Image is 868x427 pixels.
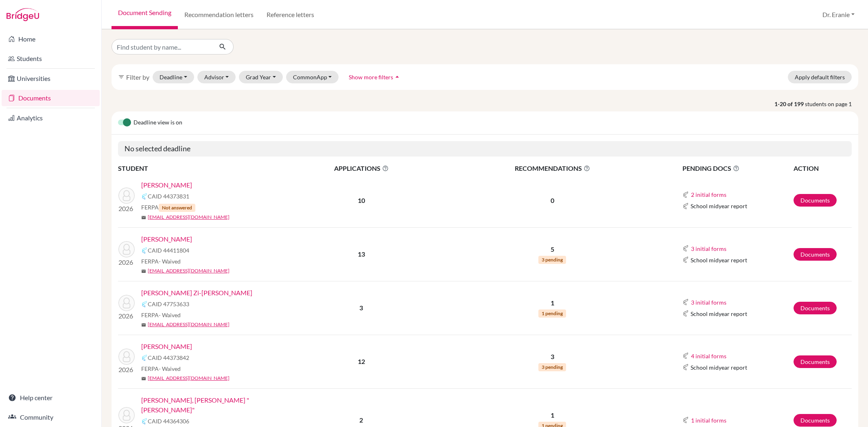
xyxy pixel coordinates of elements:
p: 2026 [118,257,135,267]
h5: No selected deadline [118,141,852,157]
button: 4 initial forms [691,351,727,361]
img: Common App logo [682,310,689,317]
span: - Waived [159,312,181,318]
a: Documents [794,414,837,427]
img: Common App logo [682,417,689,423]
img: Common App logo [682,299,689,305]
span: - Waived [159,258,181,265]
span: mail [141,269,146,274]
span: School midyear report [691,256,747,264]
span: - Waived [159,365,181,372]
button: 3 initial forms [691,298,727,307]
p: 2026 [118,365,135,375]
a: Universities [2,70,100,87]
th: ACTION [793,163,852,174]
span: RECOMMENDATIONS [442,163,662,173]
button: Grad Year [239,71,283,83]
img: Common App logo [682,257,689,263]
b: 10 [358,196,365,204]
th: STUDENT [118,163,281,174]
strong: 1-20 of 199 [774,100,805,108]
a: [PERSON_NAME] [141,180,192,190]
p: 2026 [118,204,135,213]
span: 1 pending [538,309,566,318]
span: CAID 47753633 [148,300,189,308]
span: APPLICATIONS [281,163,441,173]
img: Common App logo [682,364,689,370]
a: Community [2,409,100,425]
span: Show more filters [349,74,393,81]
a: [EMAIL_ADDRESS][DOMAIN_NAME] [148,267,230,274]
button: Show more filtersarrow_drop_up [342,71,408,83]
span: FERPA [141,311,181,319]
img: Bridge-U [7,8,39,21]
a: [EMAIL_ADDRESS][DOMAIN_NAME] [148,213,230,221]
a: Students [2,50,100,67]
img: Common App logo [141,193,148,200]
img: Common App logo [141,301,148,307]
img: Chen, Adrienne Wen-An [118,349,135,365]
button: 2 initial forms [691,190,727,199]
img: Lin, Li Yu "Emily" [118,407,135,423]
b: 12 [358,357,365,365]
span: CAID 44411804 [148,246,189,255]
span: FERPA [141,364,181,373]
span: FERPA [141,203,195,212]
b: 3 [359,304,363,312]
button: CommonApp [286,71,339,83]
a: Analytics [2,110,100,126]
img: Common App logo [682,353,689,359]
a: Documents [2,90,100,106]
p: 1 [442,410,662,420]
img: Chen, Oliver [118,187,135,204]
i: arrow_drop_up [393,73,401,81]
span: CAID 44373831 [148,192,189,200]
a: Documents [794,355,837,368]
span: CAID 44373842 [148,353,189,362]
p: 2026 [118,311,135,321]
span: CAID 44364306 [148,417,189,425]
span: Not answered [159,204,195,212]
span: 3 pending [538,363,566,371]
img: Common App logo [682,203,689,209]
button: Deadline [153,71,194,83]
i: filter_list [118,74,125,80]
img: Liu, Evelyn Zi-Tang [118,295,135,311]
span: mail [141,376,146,381]
span: mail [141,322,146,327]
button: 3 initial forms [691,244,727,253]
button: 1 initial forms [691,416,727,425]
span: Filter by [126,73,149,81]
a: [PERSON_NAME] [141,234,192,244]
a: [EMAIL_ADDRESS][DOMAIN_NAME] [148,321,230,328]
span: FERPA [141,257,181,266]
img: Common App logo [141,247,148,254]
button: Apply default filters [788,71,852,83]
img: Common App logo [682,192,689,198]
b: 2 [359,416,363,424]
button: Dr. Eranie [819,7,858,22]
b: 13 [358,250,365,258]
span: School midyear report [691,363,747,372]
a: Documents [794,248,837,261]
button: Advisor [197,71,236,83]
a: [EMAIL_ADDRESS][DOMAIN_NAME] [148,375,230,382]
span: PENDING DOCS [682,163,793,173]
img: Lin, Emma [118,241,135,257]
span: mail [141,215,146,220]
img: Common App logo [141,355,148,361]
a: [PERSON_NAME] Zi-[PERSON_NAME] [141,288,252,298]
a: Documents [794,302,837,314]
a: Documents [794,194,837,207]
a: [PERSON_NAME] [141,342,192,351]
span: students on page 1 [805,100,858,108]
p: 5 [442,244,662,254]
p: 0 [442,196,662,205]
a: [PERSON_NAME], [PERSON_NAME] "[PERSON_NAME]" [141,395,286,415]
img: Common App logo [141,418,148,425]
p: 3 [442,352,662,362]
p: 1 [442,298,662,308]
a: Home [2,31,100,47]
span: 3 pending [538,256,566,264]
img: Common App logo [682,245,689,252]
